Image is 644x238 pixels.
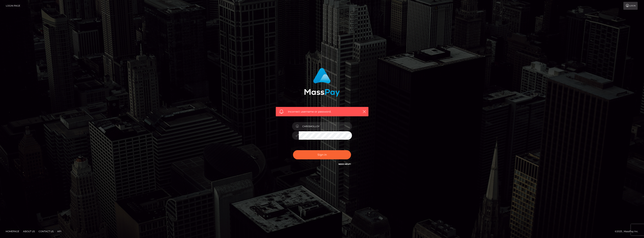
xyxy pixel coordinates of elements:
img: MassPay Login [304,68,340,97]
input: Username... [299,122,352,131]
span: Incorrect username or password. [288,110,356,114]
a: Need Help? [338,163,351,165]
a: Contact Us [37,228,55,234]
a: Login Page [6,2,20,10]
button: Sign in [293,150,351,159]
a: API [56,228,63,234]
div: © 2025 , MassPay Inc. [615,229,641,234]
a: About Us [22,228,36,234]
a: Login [623,2,638,10]
a: Homepage [4,228,21,234]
